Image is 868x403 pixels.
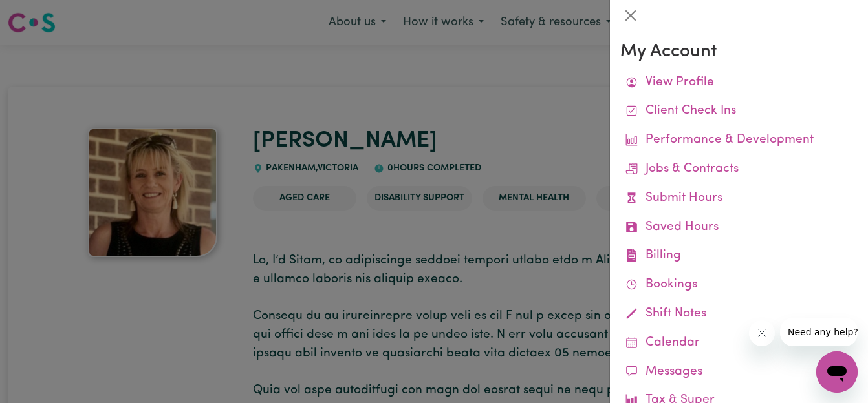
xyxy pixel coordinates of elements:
a: Client Check Ins [620,97,858,126]
a: Saved Hours [620,213,858,242]
a: Shift Notes [620,300,858,329]
h3: My Account [620,41,858,63]
iframe: Close message [749,320,775,346]
a: Calendar [620,329,858,358]
a: Messages [620,358,858,387]
iframe: Message from company [780,318,858,346]
a: Bookings [620,271,858,300]
a: Performance & Development [620,126,858,155]
a: Billing [620,242,858,271]
a: Submit Hours [620,184,858,213]
a: View Profile [620,68,858,98]
button: Close [620,5,641,26]
span: Need any help? [8,9,78,19]
a: Jobs & Contracts [620,155,858,184]
iframe: Button to launch messaging window [816,351,858,393]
